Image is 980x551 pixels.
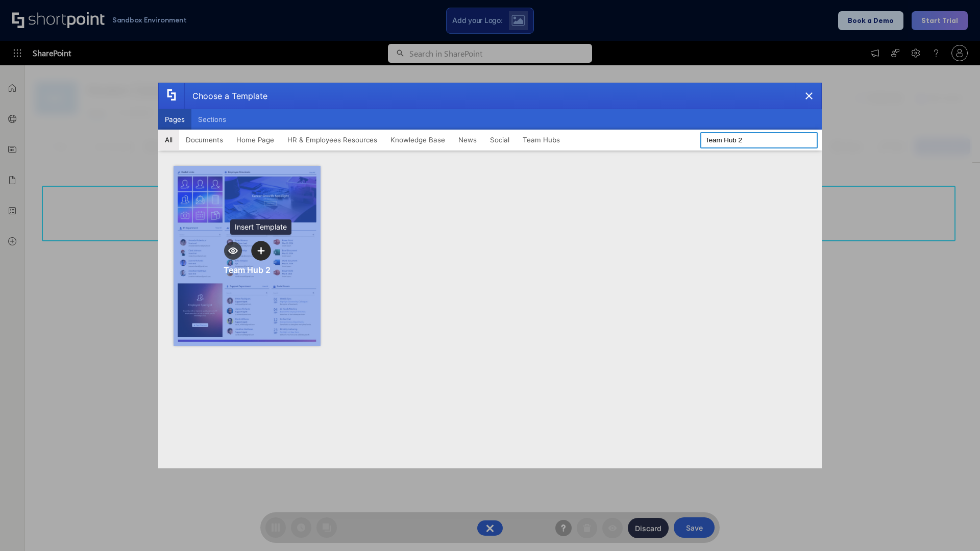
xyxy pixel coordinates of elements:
[230,130,281,150] button: Home Page
[224,265,271,275] div: Team Hub 2
[179,130,230,150] button: Documents
[158,109,191,130] button: Pages
[158,83,822,468] div: template selector
[452,130,483,150] button: News
[191,109,233,130] button: Sections
[483,130,516,150] button: Social
[184,83,267,109] div: Choose a Template
[929,502,980,551] iframe: Chat Widget
[700,132,818,148] input: Search
[384,130,452,150] button: Knowledge Base
[516,130,567,150] button: Team Hubs
[281,130,384,150] button: HR & Employees Resources
[158,130,179,150] button: All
